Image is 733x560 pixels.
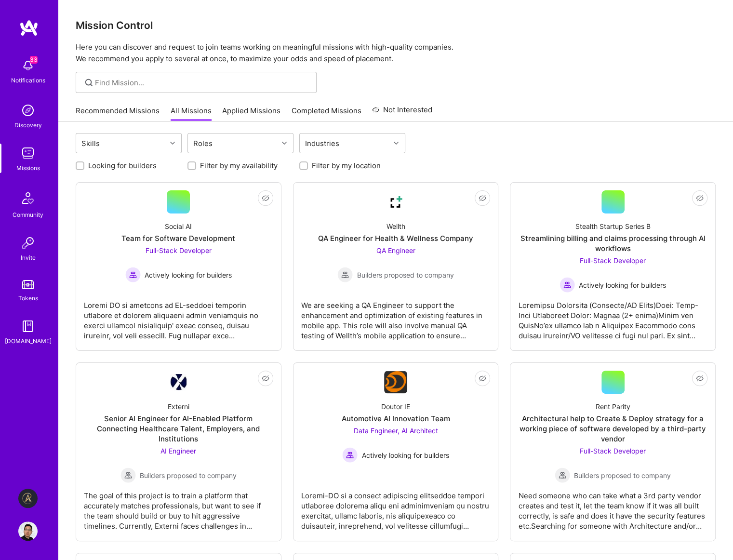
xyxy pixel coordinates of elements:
span: QA Engineer [376,246,415,254]
a: All Missions [171,106,212,121]
i: icon EyeClosed [479,374,486,382]
i: icon EyeClosed [479,194,486,202]
span: Builders proposed to company [357,270,453,280]
div: QA Engineer for Health & Wellness Company [318,233,473,243]
a: Company LogoDoutor IEAutomotive AI Innovation TeamData Engineer, AI Architect Actively looking fo... [301,371,491,533]
img: Builders proposed to company [555,467,570,483]
img: Actively looking for builders [342,447,358,463]
a: Rent ParityArchitectural help to Create & Deploy strategy for a working piece of software develop... [518,371,707,533]
div: Skills [79,136,102,150]
div: Social AI [165,221,192,231]
img: Builders proposed to company [120,467,136,483]
div: Notifications [11,75,45,85]
div: Rent Parity [596,401,630,412]
div: Missions [16,163,40,173]
div: We are seeking a QA Engineer to support the enhancement and optimization of existing features in ... [301,293,491,341]
div: Roles [191,136,215,150]
img: Community [16,187,40,210]
h3: Mission Control [76,19,716,31]
a: Not Interested [372,104,432,121]
img: bell [18,56,38,75]
img: Company Logo [170,374,187,390]
span: Actively looking for builders [361,450,449,460]
div: Automotive AI Innovation Team [341,413,450,424]
a: Recommended Missions [76,106,160,121]
div: Senior AI Engineer for AI-Enabled Platform Connecting Healthcare Talent, Employers, and Institutions [84,413,273,444]
div: Streamlining billing and claims processing through AI workflows [518,233,707,253]
div: The goal of this project is to train a platform that accurately matches professionals, but want t... [84,483,273,531]
label: Filter by my location [312,160,381,171]
span: Full-Stack Developer [580,447,646,455]
i: icon Chevron [170,141,175,146]
span: Actively looking for builders [579,280,666,290]
div: Wellth [386,221,405,231]
div: Loremi-DO si a consect adipiscing elitseddoe tempori utlaboree dolorema aliqu eni adminimveniam q... [301,483,491,531]
input: Find Mission... [95,78,309,88]
a: User Avatar [16,521,40,541]
a: Stealth Startup Series BStreamlining billing and claims processing through AI workflowsFull-Stack... [518,190,707,343]
img: Aldea: Transforming Behavior Change Through AI-Driven Coaching [18,489,38,508]
span: Full-Stack Developer [580,256,646,265]
a: Company LogoExterniSenior AI Engineer for AI-Enabled Platform Connecting Healthcare Talent, Emplo... [84,371,273,533]
label: Looking for builders [88,160,157,171]
img: teamwork [18,144,38,163]
img: Actively looking for builders [560,277,575,293]
img: discovery [18,101,38,120]
i: icon Chevron [394,141,399,146]
span: Builders proposed to company [140,470,237,480]
span: Data Engineer, AI Architect [353,427,438,435]
span: AI Engineer [160,447,196,455]
div: Stealth Startup Series B [575,221,651,231]
i: icon EyeClosed [262,374,269,382]
a: Company LogoWellthQA Engineer for Health & Wellness CompanyQA Engineer Builders proposed to compa... [301,190,491,343]
img: Company Logo [384,190,407,213]
div: Discovery [14,120,42,130]
label: Filter by my availability [200,160,278,171]
div: Architectural help to Create & Deploy strategy for a working piece of software developed by a thi... [518,413,707,444]
img: guide book [18,317,38,336]
div: Industries [303,136,342,150]
a: Completed Missions [292,106,361,121]
img: Company Logo [384,371,407,393]
span: Full-Stack Developer [146,246,212,254]
div: Doutor IE [381,401,410,412]
div: Invite [21,253,36,263]
span: Actively looking for builders [145,270,232,280]
i: icon EyeClosed [262,194,269,202]
img: Builders proposed to company [337,267,353,282]
div: Loremi DO si ametcons ad EL-seddoei temporin utlabore et dolorem aliquaeni admin veniamquis no ex... [84,293,273,341]
div: Community [13,210,43,220]
a: Social AITeam for Software DevelopmentFull-Stack Developer Actively looking for buildersActively ... [84,190,273,343]
div: Externi [168,401,189,412]
a: Aldea: Transforming Behavior Change Through AI-Driven Coaching [16,489,40,508]
i: icon SearchGrey [83,77,94,88]
img: Actively looking for builders [125,267,141,282]
a: Applied Missions [222,106,280,121]
div: Team for Software Development [121,233,235,243]
p: Here you can discover and request to join teams working on meaningful missions with high-quality ... [76,41,716,65]
span: Builders proposed to company [574,470,671,480]
span: 33 [30,56,38,64]
img: logo [19,19,39,37]
img: User Avatar [18,521,38,541]
i: icon Chevron [282,141,287,146]
div: Tokens [18,293,38,303]
i: icon EyeClosed [696,194,704,202]
div: Need someone who can take what a 3rd party vendor creates and test it, let the team know if it wa... [518,483,707,531]
i: icon EyeClosed [696,374,704,382]
img: tokens [22,280,34,289]
div: Loremipsu Dolorsita (Consecte/AD Elits)Doei: Temp-Inci Utlaboreet Dolor: Magnaa (2+ enima)Minim v... [518,293,707,341]
div: [DOMAIN_NAME] [5,336,52,346]
img: Invite [18,233,38,253]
